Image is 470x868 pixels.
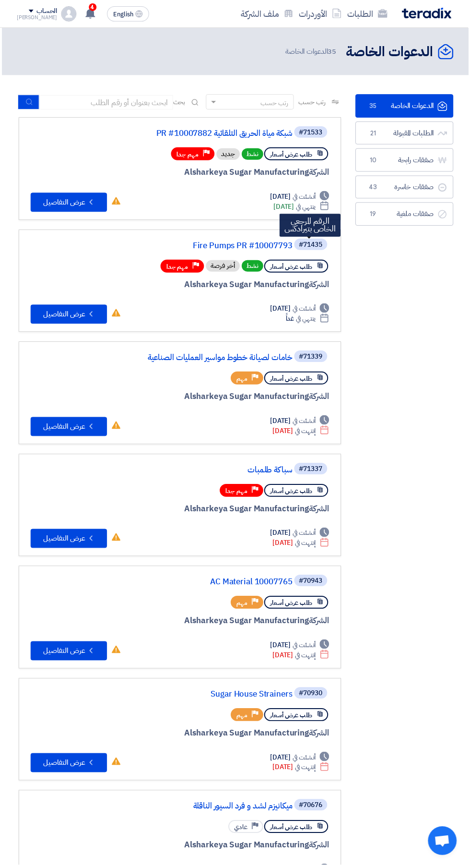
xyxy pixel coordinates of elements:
[296,540,317,550] span: إنتهت في
[207,261,241,273] div: أخر فرصة
[271,826,314,835] span: طلب عرض أسعار
[226,488,248,497] span: مهم جدا
[31,167,330,179] div: Alsharkeya Sugar Manufacturing
[271,713,314,723] span: طلب عرض أسعار
[31,531,107,550] button: عرض التفاصيل
[271,530,330,540] div: [DATE]
[102,242,294,251] a: Fire Pumps PR #10007793
[369,102,380,111] span: 35
[300,355,324,362] div: #71339
[102,130,294,138] a: شبكة مياة الحريق التلقائية PR #10007882
[357,176,455,200] a: صفقات خاسرة43
[61,6,77,22] img: profile_test.png
[274,203,330,213] div: [DATE]
[237,713,248,723] span: مهم
[357,122,455,145] a: الطلبات المقبولة21
[36,7,57,15] div: الحساب
[300,805,324,812] div: #70676
[167,263,189,272] span: مهم جدا
[357,149,455,172] a: صفقات رابحة10
[310,167,330,179] span: الشركة
[294,193,317,203] span: أنشئت في
[102,468,294,476] a: سباكة طلمبات
[31,617,330,629] div: Alsharkeya Sugar Manufacturing
[271,305,330,315] div: [DATE]
[31,644,107,663] button: عرض التفاصيل
[273,540,330,550] div: [DATE]
[310,842,330,854] span: الشركة
[346,2,392,25] a: الطلبات
[31,392,330,404] div: Alsharkeya Sugar Manufacturing
[174,97,186,108] span: بحث
[235,826,248,835] span: عادي
[102,355,294,363] a: خامات لصيانة خطوط مواسير العمليات الصناعية
[237,601,248,610] span: مهم
[271,643,330,653] div: [DATE]
[430,830,458,858] div: دردشة مفتوحة
[31,842,330,855] div: Alsharkeya Sugar Manufacturing
[177,150,200,159] span: مهم جدا
[243,149,264,160] span: نشط
[296,765,317,775] span: إنتهت في
[310,730,330,742] span: الشركة
[403,8,453,19] img: Teradix logo
[347,43,435,61] h2: الدعوات الخاصة
[369,183,380,193] span: 43
[297,315,317,325] span: ينتهي في
[102,693,294,701] a: Sugar House Strainers
[102,580,294,589] a: AC Material 10007765
[31,279,330,292] div: Alsharkeya Sugar Manufacturing
[287,315,330,325] div: غداً
[114,11,134,18] span: English
[357,203,455,227] a: صفقات ملغية19
[310,279,330,291] span: الشركة
[271,488,314,497] span: طلب عرض أسعار
[294,755,317,765] span: أنشئت في
[31,306,107,325] button: عرض التفاصيل
[39,96,174,110] input: ابحث بعنوان أو رقم الطلب
[102,805,294,814] a: ميكانيزم لشد و فرد السيور الناقلة
[273,765,330,775] div: [DATE]
[107,6,150,22] button: English
[300,242,324,249] div: #71435
[357,95,455,118] a: الدعوات الخاصة35
[296,428,317,438] span: إنتهت في
[294,530,317,540] span: أنشئت في
[237,375,248,385] span: مهم
[300,97,327,108] span: رتب حسب
[310,617,330,629] span: الشركة
[217,149,241,160] div: جديد
[300,468,324,474] div: #71337
[271,150,314,159] span: طلب عرض أسعار
[369,156,380,166] span: 10
[300,130,324,136] div: #71533
[271,193,330,203] div: [DATE]
[329,46,338,57] span: 35
[297,203,317,213] span: ينتهي في
[287,46,340,57] span: الدعوات الخاصة
[239,2,297,25] a: ملف الشركة
[285,216,337,236] span: الرقم المرجعي الخاص بتيرادكس
[89,3,97,11] span: 4
[300,693,324,699] div: #70930
[310,392,330,404] span: الشركة
[271,755,330,765] div: [DATE]
[369,210,380,220] span: 19
[31,505,330,517] div: Alsharkeya Sugar Manufacturing
[262,98,290,108] div: رتب حسب
[294,643,317,653] span: أنشئت في
[31,730,330,742] div: Alsharkeya Sugar Manufacturing
[294,305,317,315] span: أنشئت في
[297,2,346,25] a: الأوردرات
[243,261,264,273] span: نشط
[369,129,380,139] span: 21
[273,653,330,663] div: [DATE]
[296,653,317,663] span: إنتهت في
[300,580,324,587] div: #70943
[294,418,317,428] span: أنشئت في
[31,756,107,775] button: عرض التفاصيل
[310,505,330,517] span: الشركة
[271,601,314,610] span: طلب عرض أسعار
[17,15,58,20] div: [PERSON_NAME]
[273,428,330,438] div: [DATE]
